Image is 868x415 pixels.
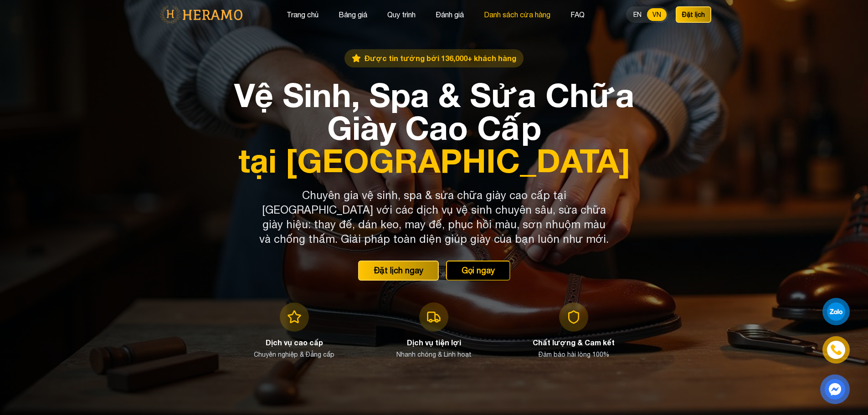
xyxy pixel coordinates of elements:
[365,53,516,64] span: Được tin tưởng bởi 136,000+ khách hàng
[446,261,510,281] button: Gọi ngay
[539,350,609,359] p: Đảm bảo hài lòng 100%
[647,8,667,21] button: VN
[481,9,553,20] button: Danh sách cửa hàng
[830,344,842,356] img: phone-icon
[266,337,323,348] h3: Dịch vụ cao cấp
[396,350,472,359] p: Nhanh chóng & Linh hoạt
[336,9,370,20] button: Bảng giá
[568,9,587,20] button: FAQ
[676,6,711,23] button: Đặt lịch
[433,9,467,20] button: Đánh giá
[230,78,638,177] h1: Vệ Sinh, Spa & Sửa Chữa Giày Cao Cấp
[259,188,609,246] p: Chuyên gia vệ sinh, spa & sửa chữa giày cao cấp tại [GEOGRAPHIC_DATA] với các dịch vụ vệ sinh chu...
[533,337,615,348] h3: Chất lượng & Cam kết
[628,8,647,21] button: EN
[385,9,418,20] button: Quy trình
[254,350,334,359] p: Chuyên nghiệp & Đẳng cấp
[284,9,321,20] button: Trang chủ
[823,337,848,362] a: phone-icon
[407,337,461,348] h3: Dịch vụ tiện lợi
[358,261,439,281] button: Đặt lịch ngay
[230,144,638,177] span: tại [GEOGRAPHIC_DATA]
[157,5,245,24] img: logo-with-text.png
